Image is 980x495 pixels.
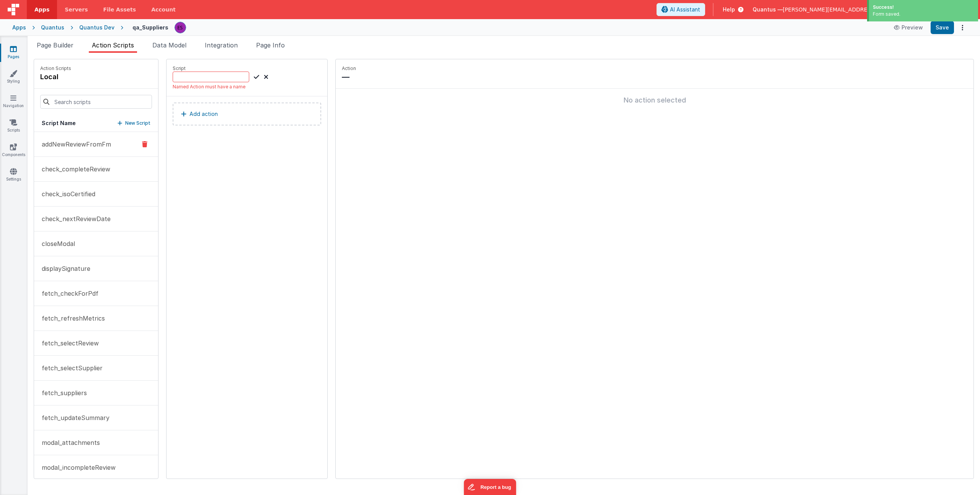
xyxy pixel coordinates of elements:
p: check_completeReview [37,164,110,174]
p: Action [342,65,967,72]
button: Preview [889,21,928,34]
button: fetch_checkForPdf [34,281,158,306]
p: fetch_checkForPdf [37,289,98,298]
img: 2445f8d87038429357ee99e9bdfcd63a [175,22,186,33]
input: Search scripts [40,95,152,109]
div: Quantus Dev [79,24,114,31]
div: Success! [873,4,974,11]
p: fetch_selectReview [37,339,99,348]
span: Help [723,6,735,13]
span: File Assets [103,6,136,13]
button: addNewReviewFromFm [34,132,158,157]
button: fetch_updateSummary [34,405,158,430]
p: Script [173,65,321,72]
div: Apps [12,24,26,31]
div: No action selected [342,95,967,106]
button: Add action [173,103,321,125]
button: modal_incompleteReview [34,455,158,480]
span: Quantus — [753,6,783,13]
div: Quantus [41,24,64,31]
div: Form saved. [873,11,974,18]
p: fetch_updateSummary [37,413,109,422]
p: New Script [125,119,150,127]
p: modal_attachments [37,438,100,447]
button: displaySignature [34,256,158,281]
button: fetch_selectSupplier [34,356,158,381]
button: Options [957,22,968,33]
button: AI Assistant [657,3,705,16]
button: fetch_suppliers [34,381,158,405]
p: Named Action must have a name [173,84,321,90]
p: check_nextReviewDate [37,214,111,223]
span: Apps [34,6,49,13]
p: Action Scripts [40,65,71,72]
p: fetch_selectSupplier [37,363,103,373]
button: modal_attachments [34,430,158,455]
button: closeModal [34,231,158,256]
button: New Script [118,119,150,127]
p: — [342,72,967,82]
span: Integration [205,41,238,49]
span: Data Model [152,41,186,49]
p: closeModal [37,239,75,248]
p: addNewReviewFromFm [37,140,111,149]
span: AI Assistant [670,6,700,13]
button: check_isoCertified [34,182,158,207]
span: [PERSON_NAME][EMAIL_ADDRESS][PERSON_NAME][DOMAIN_NAME] [783,6,965,13]
button: fetch_selectReview [34,331,158,356]
h4: local [40,72,71,82]
p: modal_incompleteReview [37,463,116,472]
button: Quantus — [PERSON_NAME][EMAIL_ADDRESS][PERSON_NAME][DOMAIN_NAME] [753,6,974,13]
p: Add action [189,109,218,119]
button: check_completeReview [34,157,158,182]
span: Page Info [256,41,285,49]
button: fetch_refreshMetrics [34,306,158,331]
span: Servers [65,6,88,13]
span: Page Builder [37,41,73,49]
button: Save [931,21,954,34]
p: check_isoCertified [37,189,95,199]
button: check_nextReviewDate [34,207,158,231]
iframe: Marker.io feedback button [464,479,516,495]
p: displaySignature [37,264,90,273]
h5: Script Name [42,119,76,127]
p: fetch_refreshMetrics [37,314,105,323]
p: fetch_suppliers [37,388,87,397]
h4: qa_Suppliers [132,24,168,30]
span: Action Scripts [92,41,134,49]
